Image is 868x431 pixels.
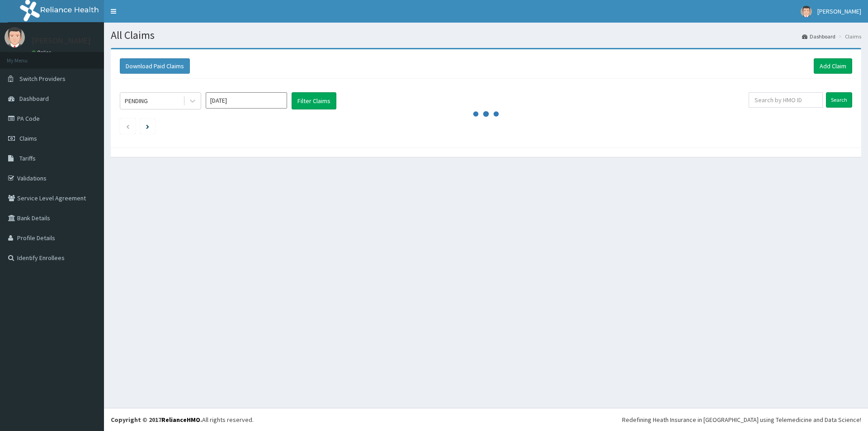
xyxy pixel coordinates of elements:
strong: Copyright © 2017 . [111,416,202,424]
img: User Image [801,6,812,17]
h1: All Claims [111,29,861,41]
button: Filter Claims [292,92,336,109]
button: Download Paid Claims [120,58,190,74]
svg: audio-loading [472,100,500,128]
a: Next page [146,122,149,130]
span: [PERSON_NAME] [817,7,861,15]
a: Add Claim [814,58,852,74]
span: Claims [19,134,37,142]
li: Claims [836,33,861,40]
a: Online [32,49,53,56]
a: Previous page [126,122,130,130]
input: Search by HMO ID [749,92,823,108]
div: PENDING [125,96,148,105]
span: Switch Providers [19,75,66,83]
img: User Image [5,27,25,47]
span: Tariffs [19,154,36,162]
a: Dashboard [802,33,835,40]
a: RelianceHMO [161,416,200,424]
input: Search [826,92,852,108]
div: Redefining Heath Insurance in [GEOGRAPHIC_DATA] using Telemedicine and Data Science! [622,415,861,424]
input: Select Month and Year [206,92,287,109]
span: Dashboard [19,95,49,103]
p: [PERSON_NAME] [32,37,91,45]
footer: All rights reserved. [104,408,868,431]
